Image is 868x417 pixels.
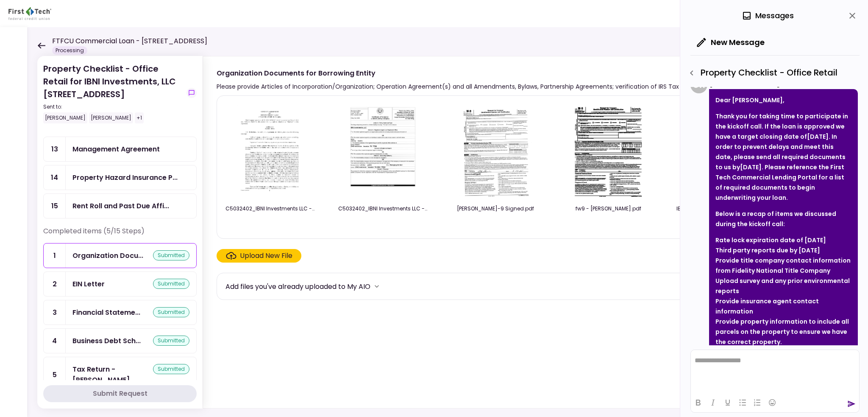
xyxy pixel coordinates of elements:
div: Financial Statement - Borrower [72,307,140,318]
button: Submit Request [43,385,197,402]
strong: Provide property information to include all parcels on the property to ensure we have the correct... [715,317,849,346]
img: Partner icon [8,7,51,20]
div: Organization Documents for Borrowing Entity [217,68,713,78]
div: [PERSON_NAME] [43,112,87,123]
button: send [847,400,856,408]
div: submitted [153,364,189,374]
div: +1 [135,112,144,123]
div: IBNI W-9 Signed.pdf [451,205,540,213]
button: Bold [691,397,705,409]
div: Completed items (5/15 Steps) [43,226,197,243]
a: 2EIN Lettersubmitted [43,271,197,297]
button: New Message [690,31,771,53]
strong: Rate lock expiration date of [DATE] [715,236,826,244]
div: Sent to: [43,103,183,111]
p: Dear [PERSON_NAME], [715,95,851,105]
button: close [845,8,860,23]
div: Tax Return - Borrower [72,364,153,385]
button: Underline [721,397,735,409]
a: 13Management Agreement [43,137,197,162]
a: 14Property Hazard Insurance Policy and Liability Insurance Policy [43,165,197,190]
strong: [DATE] [807,132,829,141]
div: 5 [44,357,66,392]
div: Property Checklist - Office Retail for IBNI Investments, LLC [STREET_ADDRESS] [43,62,183,123]
div: IBNI Investments, LLC, Unanimous Resolution for Member Manager, Executed.pdf [676,205,765,213]
div: 4 [44,329,66,353]
span: Click here to upload the required document [217,249,301,263]
div: 3 [44,300,66,325]
div: Processing [52,46,87,55]
div: Upload New File [240,251,292,261]
iframe: Rich Text Area [691,350,859,392]
div: Add files you've already uploaded to My AIO [225,281,370,292]
div: [PERSON_NAME] [89,112,133,123]
a: 4Business Debt Schedulesubmitted [43,328,197,353]
a: 15Rent Roll and Past Due Affidavit [43,193,197,218]
div: Business Debt Schedule [72,336,141,346]
a: 3Financial Statement - Borrowersubmitted [43,300,197,325]
button: Numbered list [750,397,765,409]
div: fw9 - ibni.pdf [564,205,653,213]
strong: Third party reports due by [DATE] [715,246,820,255]
button: more [370,280,383,293]
div: Messages [742,9,794,22]
button: Italic [706,397,720,409]
div: Submit Request [93,389,147,399]
div: Property Hazard Insurance Policy and Liability Insurance Policy [72,172,178,183]
strong: Provide insurance agent contact information [715,297,819,316]
p: Below is a recap of items we discussed during the kickoff call: [715,209,851,229]
p: Thank you for taking time to participate in the kickoff call. If the loan is approved we have a t... [715,111,851,203]
div: 13 [44,137,66,161]
button: show-messages [186,88,197,98]
div: submitted [153,279,189,289]
div: 1 [44,243,66,268]
div: Property Checklist - Office Retail [684,66,860,80]
strong: [DATE] [740,163,762,171]
div: Rent Roll and Past Due Affidavit [72,201,169,211]
div: 2 [44,272,66,296]
a: 1Organization Documents for Borrowing Entitysubmitted [43,243,197,268]
div: EIN Letter [72,279,105,289]
div: 14 [44,165,66,190]
div: C5032402_IBNI Investments LLC - Company Agreement.pdf [225,205,314,213]
div: C5032402_IBNI Investments LLC - Certificate of Formation.pdf [338,205,427,213]
h1: FTFCU Commercial Loan - [STREET_ADDRESS] [52,36,207,46]
strong: Provide title company contact information from Fidelity National Title Company [715,256,851,275]
div: submitted [153,307,189,317]
button: Emojis [765,397,779,409]
div: 15 [44,194,66,218]
div: submitted [153,250,189,260]
div: submitted [153,336,189,346]
a: 5Tax Return - Borrowersubmitted [43,357,197,392]
div: Management Agreement [72,144,160,154]
button: Bullet list [735,397,750,409]
div: Organization Documents for Borrowing Entity [72,250,143,261]
strong: Upload survey and any prior environmental reports [715,277,850,295]
div: Please provide Articles of Incorporation/Organization; Operation Agreement(s) and all Amendments,... [217,81,713,92]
